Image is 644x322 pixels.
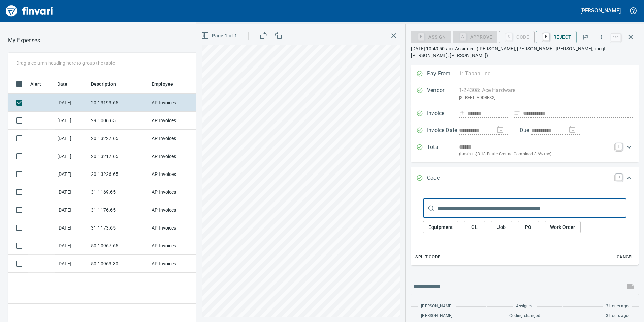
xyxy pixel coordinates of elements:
td: AP Invoices [149,94,199,112]
span: Split Code [415,253,440,261]
td: 31.1169.65 [88,183,149,201]
span: Employee [152,80,182,88]
td: [DATE] [55,201,88,219]
p: Total [427,143,459,158]
span: Date [57,80,76,88]
td: [DATE] [55,130,88,147]
span: [PERSON_NAME] [421,313,452,319]
a: R [543,33,549,41]
button: GL [464,221,485,234]
p: Code [427,174,459,183]
button: More [594,30,609,45]
h5: [PERSON_NAME] [580,7,621,14]
td: [DATE] [55,219,88,237]
span: PO [523,223,534,232]
span: Employee [152,80,173,88]
div: Coding Required [453,34,498,39]
span: Cancel [616,253,634,261]
span: This records your message into the invoice and notifies anyone mentioned [622,278,639,295]
span: Equipment [428,223,453,232]
span: Work Order [550,223,575,232]
td: [DATE] [55,112,88,130]
span: Close invoice [609,29,639,45]
span: 3 hours ago [606,313,629,319]
td: 50.10967.65 [88,237,149,255]
td: 31.1173.65 [88,219,149,237]
span: Job [496,223,507,232]
td: 20.13227.65 [88,130,149,147]
td: AP Invoices [149,237,199,255]
span: Alert [30,80,41,88]
button: Page 1 of 1 [200,30,240,42]
td: [DATE] [55,94,88,112]
td: AP Invoices [149,219,199,237]
td: [DATE] [55,183,88,201]
div: Expand [411,167,639,189]
td: 31.1176.65 [88,201,149,219]
span: Description [91,80,116,88]
a: C [615,174,622,181]
span: Page 1 of 1 [202,32,237,40]
td: 20.13226.65 [88,165,149,183]
span: Coding changed [509,313,540,319]
td: AP Invoices [149,165,199,183]
p: (basis + $3.18 Battle Ground Combined 8.6% tax) [459,151,611,158]
button: [PERSON_NAME] [579,5,622,16]
button: Split Code [414,252,442,262]
span: Description [91,80,125,88]
span: Reject [541,31,571,43]
p: My Expenses [8,36,40,45]
span: 3 hours ago [606,303,629,310]
td: 20.13193.65 [88,94,149,112]
span: Assigned [516,303,533,310]
span: [PERSON_NAME] [421,303,452,310]
button: RReject [536,31,577,43]
button: Equipment [423,221,458,234]
span: GL [469,223,480,232]
a: T [615,143,622,150]
td: [DATE] [55,165,88,183]
td: AP Invoices [149,130,199,147]
img: Finvari [4,3,55,19]
td: 20.13217.65 [88,147,149,165]
button: Work Order [545,221,581,234]
div: Expand [411,189,639,265]
nav: breadcrumb [8,36,40,45]
td: AP Invoices [149,255,199,273]
td: 29.1006.65 [88,112,149,130]
td: [DATE] [55,147,88,165]
div: Expand [411,139,639,162]
a: esc [611,34,621,41]
button: Job [491,221,512,234]
button: Flag [578,30,593,45]
td: AP Invoices [149,112,199,130]
p: [DATE] 10:49:50 am. Assignee: ([PERSON_NAME], [PERSON_NAME], [PERSON_NAME], megt, [PERSON_NAME], ... [411,45,639,59]
span: Date [57,80,68,88]
td: AP Invoices [149,147,199,165]
p: Drag a column heading here to group the table [16,60,115,66]
td: [DATE] [55,255,88,273]
button: PO [518,221,539,234]
td: 50.10963.30 [88,255,149,273]
span: Alert [30,80,50,88]
div: Assign [411,34,451,39]
td: [DATE] [55,237,88,255]
td: AP Invoices [149,183,199,201]
button: Cancel [614,252,636,262]
td: AP Invoices [149,201,199,219]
